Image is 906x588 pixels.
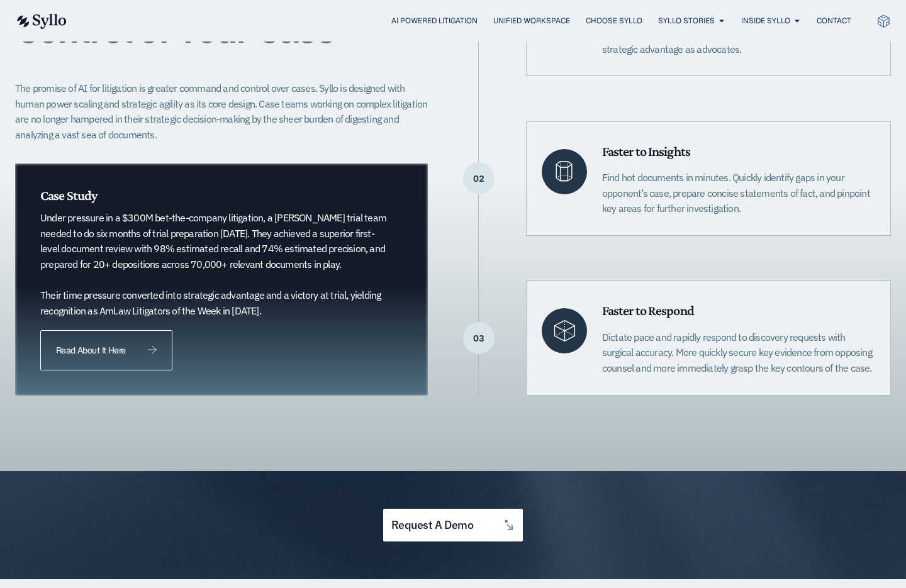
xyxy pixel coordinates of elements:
a: Choose Syllo [586,15,642,26]
div: Menu Toggle [92,15,851,27]
span: Case Study [40,187,97,203]
a: Unified Workspace [493,15,570,26]
a: Read About It Here [40,330,172,370]
p: Dictate pace and rapidly respond to discovery requests with surgical accuracy. More quickly secur... [602,330,875,376]
a: request a demo [383,509,523,542]
p: 03 [463,338,495,339]
span: Faster to Insights [602,143,690,159]
p: Find hot documents in minutes. Quickly identify gaps in your opponent’s case, prepare concise sta... [602,170,875,216]
a: Syllo Stories [658,15,715,26]
a: Inside Syllo [741,15,790,26]
a: Contact [817,15,851,26]
p: Under pressure in a $300M bet-the-company litigation, a [PERSON_NAME] trial team needed to do six... [40,210,390,318]
span: Read About It Here [56,346,125,355]
span: Faster to Respond [602,302,694,318]
img: syllo [15,14,67,29]
span: request a demo [391,519,473,531]
p: The promise of AI for litigation is greater command and control over cases. Syllo is designed wit... [15,80,428,143]
p: 02 [463,178,495,179]
nav: Menu [92,15,851,27]
a: AI Powered Litigation [391,15,478,26]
